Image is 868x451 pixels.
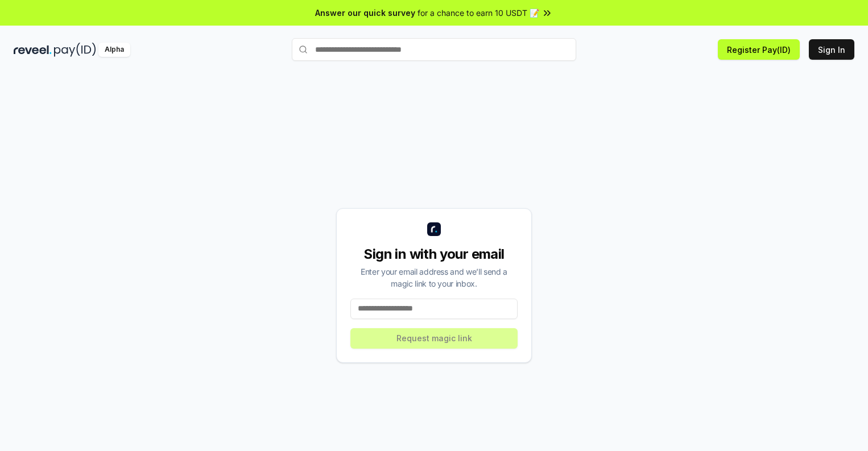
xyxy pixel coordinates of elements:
button: Sign In [809,39,854,60]
div: Enter your email address and we’ll send a magic link to your inbox. [350,266,518,289]
div: Alpha [98,43,130,57]
img: pay_id [54,43,96,57]
img: logo_small [427,222,441,236]
span: for a chance to earn 10 USDT 📝 [418,7,539,19]
button: Register Pay(ID) [718,39,800,60]
div: Sign in with your email [350,245,518,263]
img: reveel_dark [14,43,52,57]
span: Answer our quick survey [315,7,415,19]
